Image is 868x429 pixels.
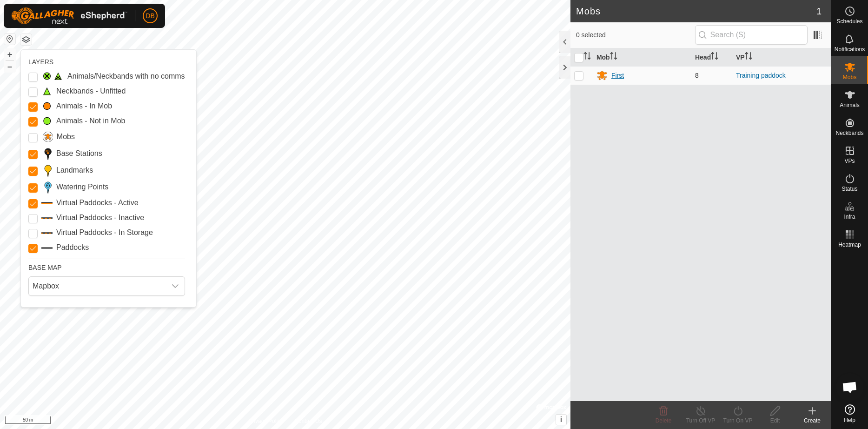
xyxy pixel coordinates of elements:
[794,416,831,425] div: Create
[56,165,93,176] label: Landmarks
[682,416,719,425] div: Turn Off VP
[56,227,153,238] label: Virtual Paddocks - In Storage
[745,54,752,61] p-sorticon: Activate to sort
[56,115,126,127] label: Animals - Not in Mob
[844,417,855,423] span: Help
[843,74,856,80] span: Mobs
[844,158,855,164] span: VPs
[4,49,15,60] button: +
[583,54,591,61] p-sorticon: Activate to sort
[711,54,718,61] p-sorticon: Activate to sort
[836,19,862,24] span: Schedules
[4,61,15,72] button: –
[56,101,112,112] label: Animals - In Mob
[560,416,562,423] span: i
[4,34,15,45] button: Reset Map
[166,277,185,295] div: dropdown trigger
[841,186,857,192] span: Status
[248,417,283,425] a: Privacy Policy
[844,214,855,220] span: Infra
[28,57,185,67] div: LAYERS
[67,71,185,82] label: Animals/Neckbands with no comms
[556,415,566,425] button: i
[56,197,139,208] label: Virtual Paddocks - Active
[29,277,166,295] span: Mapbox
[576,30,695,40] span: 0 selected
[838,242,861,248] span: Heatmap
[610,54,617,61] p-sorticon: Activate to sort
[732,48,831,67] th: VP
[56,212,144,223] label: Virtual Paddocks - Inactive
[56,242,89,253] label: Paddocks
[831,401,868,427] a: Help
[840,102,860,108] span: Animals
[835,47,865,52] span: Notifications
[611,71,624,80] div: First
[835,130,863,136] span: Neckbands
[695,72,699,79] span: 8
[11,7,127,24] img: Gallagher Logo
[836,373,864,401] div: Open chat
[28,259,185,273] div: BASE MAP
[57,131,75,142] label: Mobs
[56,86,126,97] label: Neckbands - Unfitted
[146,11,154,21] span: DB
[736,72,786,79] a: Training paddock
[56,181,108,193] label: Watering Points
[576,6,816,17] h2: Mobs
[56,148,102,159] label: Base Stations
[756,416,794,425] div: Edit
[20,34,32,45] button: Map Layers
[593,48,691,67] th: Mob
[656,417,672,424] span: Delete
[719,416,756,425] div: Turn On VP
[816,4,822,18] span: 1
[691,48,732,67] th: Head
[294,417,322,425] a: Contact Us
[695,25,808,45] input: Search (S)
